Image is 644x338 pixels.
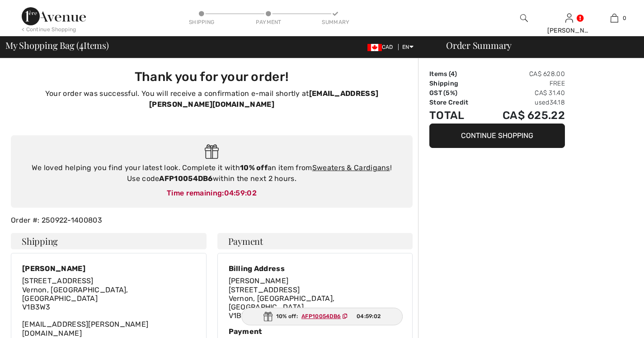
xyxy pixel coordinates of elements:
strong: [EMAIL_ADDRESS][PERSON_NAME][DOMAIN_NAME] [149,89,378,109]
span: 04:59:02 [224,189,257,197]
td: used [482,98,565,107]
h4: Payment [217,233,413,249]
span: CAD [367,44,397,50]
div: [PERSON_NAME] [22,264,195,273]
div: 10% off: [241,308,403,325]
span: 04:59:02 [357,312,381,320]
div: Time remaining: [20,188,404,199]
img: Gift.svg [263,312,273,321]
img: Canadian Dollar [367,44,382,51]
span: 4 [451,70,455,78]
strong: 10% off [240,163,268,172]
span: [PERSON_NAME] [229,276,289,285]
span: 0 [623,14,626,22]
span: [STREET_ADDRESS] Vernon, [GEOGRAPHIC_DATA], [GEOGRAPHIC_DATA] V1B3W3 [229,286,335,320]
button: Continue Shopping [429,124,565,148]
td: Shipping [429,79,482,88]
td: Total [429,107,482,124]
img: search the website [520,13,528,24]
span: 34.18 [550,99,565,106]
div: Billing Address [229,264,402,273]
a: Sweaters & Cardigans [312,163,390,172]
img: My Bag [611,13,618,24]
p: Your order was successful. You will receive a confirmation e-mail shortly at [16,88,407,110]
h4: Shipping [11,233,207,249]
span: My Shopping Bag ( Items) [5,41,109,50]
a: Sign In [565,14,573,22]
div: Shipping [188,18,215,26]
td: Store Credit [429,98,482,107]
div: Payment [229,327,402,336]
td: Free [482,79,565,88]
div: Summary [322,18,349,26]
div: Order #: 250922-1400803 [5,215,418,226]
img: My Info [565,13,573,24]
span: 4 [79,38,84,50]
span: EN [402,44,414,50]
a: 0 [592,13,636,24]
ins: AFP10054DB6 [301,313,341,319]
img: 1ère Avenue [22,7,86,25]
img: Gift.svg [205,144,219,159]
td: Items ( ) [429,69,482,79]
div: < Continue Shopping [22,25,76,33]
div: [PERSON_NAME] [547,26,592,35]
div: Payment [255,18,282,26]
td: CA$ 628.00 [482,69,565,79]
div: We loved helping you find your latest look. Complete it with an item from ! Use code within the n... [20,162,404,184]
h3: Thank you for your order! [16,69,407,85]
td: GST (5%) [429,88,482,98]
td: CA$ 31.40 [482,88,565,98]
span: [STREET_ADDRESS] Vernon, [GEOGRAPHIC_DATA], [GEOGRAPHIC_DATA] V1B3W3 [22,276,128,311]
td: CA$ 625.22 [482,107,565,124]
strong: AFP10054DB6 [159,174,212,183]
div: Order Summary [435,41,639,50]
